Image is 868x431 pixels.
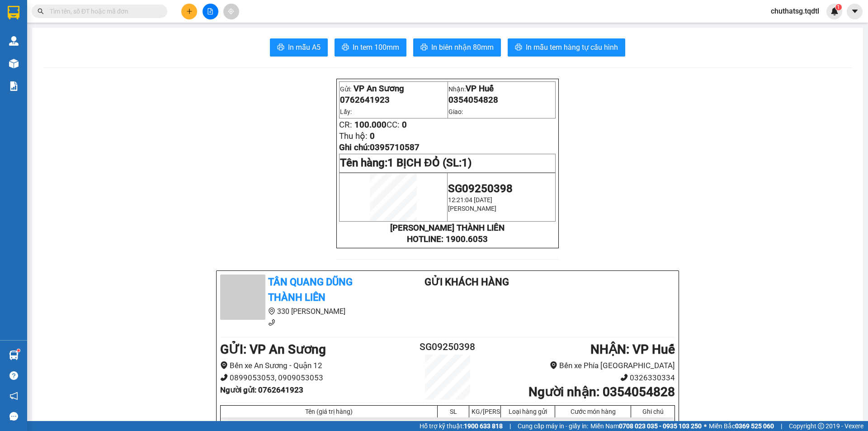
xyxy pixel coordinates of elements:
[9,371,18,380] span: question-circle
[186,8,193,14] span: plus
[590,342,675,357] b: NHẬN : VP Huế
[619,422,702,430] strong: 0708 023 035 - 0935 103 250
[448,196,492,204] span: 12:21:04 [DATE]
[508,38,625,57] button: printerIn mẫu tem hàng tự cấu hình
[633,408,672,415] div: Ghi chú
[407,234,488,244] strong: HOTLINE: 1900.6053
[270,38,328,57] button: printerIn mẫu A5
[818,423,824,429] span: copyright
[390,223,505,233] strong: [PERSON_NAME] THÀNH LIÊN
[528,384,675,399] b: Người nhận : 0354054828
[220,374,228,381] span: phone
[781,421,782,431] span: |
[220,385,303,394] b: Người gửi : 0762641923
[370,131,375,141] span: 0
[448,182,513,195] span: SG09250398
[288,42,321,53] span: In mẫu A5
[220,342,326,357] b: GỬI : VP An Sương
[8,6,19,19] img: logo-vxr
[448,95,498,105] span: 0354054828
[340,156,471,169] span: Tên hàng:
[268,319,275,326] span: phone
[223,408,435,415] div: Tên (giá trị hàng)
[17,349,20,352] sup: 1
[9,392,18,400] span: notification
[9,81,19,91] img: solution-icon
[354,120,387,130] span: 100.000
[462,156,472,169] span: 1)
[50,6,156,16] input: Tìm tên, số ĐT hoặc mã đơn
[339,131,368,141] span: Thu hộ:
[440,408,467,415] div: SL
[847,4,863,19] button: caret-down
[410,340,486,355] h2: SG09250398
[709,421,774,431] span: Miền Bắc
[9,59,19,68] img: warehouse-icon
[38,8,44,14] span: search
[340,95,390,105] span: 0762641923
[448,84,555,94] p: Nhận:
[420,421,503,431] span: Hỗ trợ kỹ thuật:
[340,108,352,115] span: Lấy:
[370,142,420,152] span: 0395710587
[420,43,428,52] span: printer
[464,422,503,430] strong: 1900 633 818
[339,120,352,130] span: CR:
[835,4,842,10] sup: 1
[220,372,410,384] li: 0899053053, 0909053053
[268,308,275,315] span: environment
[557,408,628,415] div: Cước món hàng
[353,42,399,53] span: In tem 100mm
[837,4,840,10] span: 1
[515,43,522,52] span: printer
[207,8,213,14] span: file-add
[472,408,498,415] div: KG/[PERSON_NAME]
[425,276,509,288] b: Gửi khách hàng
[223,4,239,19] button: aim
[9,412,18,421] span: message
[342,43,349,52] span: printer
[486,360,675,372] li: Bến xe Phía [GEOGRAPHIC_DATA]
[518,421,588,431] span: Cung cấp máy in - giấy in:
[431,42,494,53] span: In biên nhận 80mm
[268,276,353,303] b: Tân Quang Dũng Thành Liên
[448,205,496,212] span: [PERSON_NAME]
[387,156,471,169] span: 1 BỊCH ĐỎ (SL:
[550,361,557,369] span: environment
[387,120,400,130] span: CC:
[340,84,447,94] p: Gửi:
[9,350,19,360] img: warehouse-icon
[735,422,774,430] strong: 0369 525 060
[220,361,228,369] span: environment
[9,36,19,46] img: warehouse-icon
[590,421,702,431] span: Miền Nam
[354,84,404,94] span: VP An Sương
[228,8,234,14] span: aim
[764,5,826,17] span: chuthatsg.tqdtl
[413,38,501,57] button: printerIn biên nhận 80mm
[509,421,511,431] span: |
[486,372,675,384] li: 0326330334
[704,424,707,428] span: ⚪️
[220,306,388,317] li: 330 [PERSON_NAME]
[402,120,407,130] span: 0
[448,108,463,115] span: Giao:
[220,360,410,372] li: Bến xe An Sương - Quận 12
[526,42,618,53] span: In mẫu tem hàng tự cấu hình
[830,7,839,15] img: icon-new-feature
[277,43,284,52] span: printer
[503,408,552,415] div: Loại hàng gửi
[181,4,197,19] button: plus
[620,374,628,381] span: phone
[466,84,494,94] span: VP Huế
[335,38,406,57] button: printerIn tem 100mm
[339,142,420,152] span: Ghi chú:
[203,4,218,19] button: file-add
[851,7,859,15] span: caret-down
